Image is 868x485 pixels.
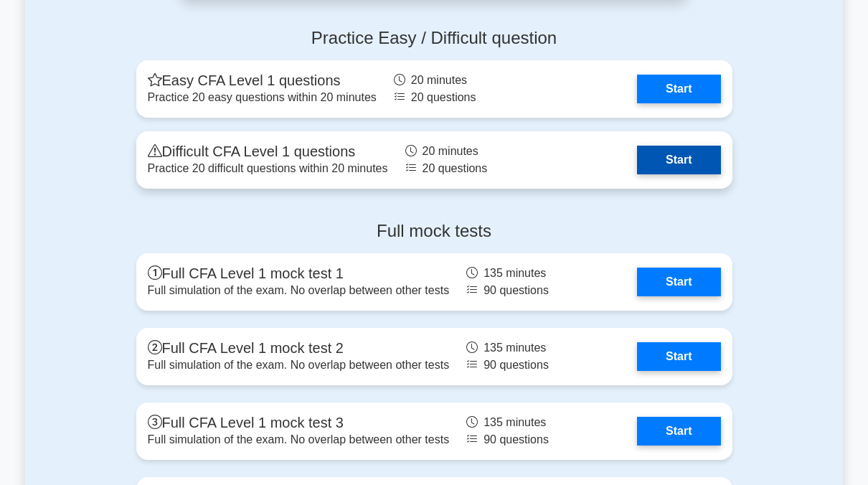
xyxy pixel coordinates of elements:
a: Start [637,146,720,174]
a: Start [637,342,720,371]
a: Start [637,417,720,446]
h4: Practice Easy / Difficult question [136,28,732,49]
a: Start [637,268,720,296]
h4: Full mock tests [136,221,732,242]
a: Start [637,75,720,103]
